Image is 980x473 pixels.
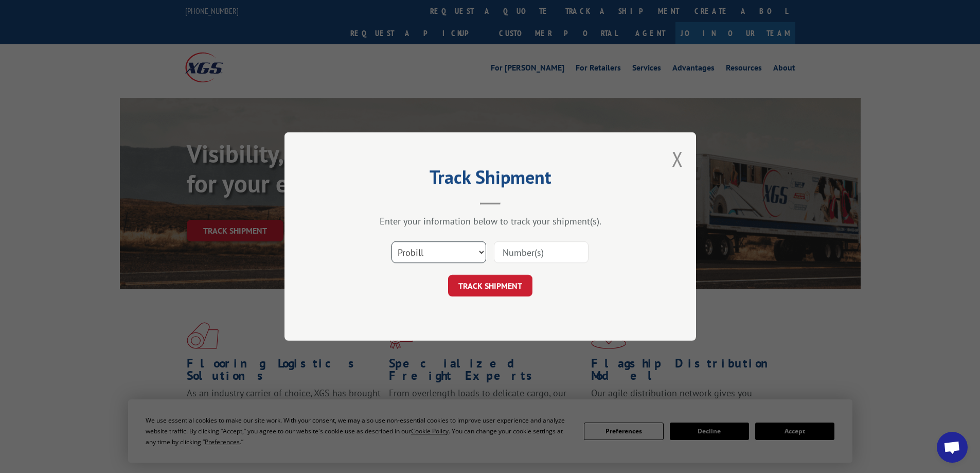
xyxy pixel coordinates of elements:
[336,215,645,227] div: Enter your information below to track your shipment(s).
[494,241,589,263] input: Number(s)
[672,145,683,172] button: Close modal
[937,432,968,463] div: Open chat
[336,170,645,189] h2: Track Shipment
[448,275,532,296] button: TRACK SHIPMENT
